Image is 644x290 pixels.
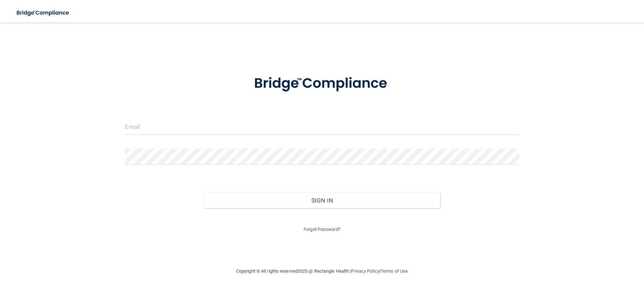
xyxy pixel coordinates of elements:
[193,260,451,283] div: Copyright © All rights reserved 2025 @ Rectangle Health | |
[125,119,519,135] input: Email
[204,193,440,208] button: Sign In
[351,268,379,274] a: Privacy Policy
[239,65,405,102] img: bridge_compliance_login_screen.278c3ca4.svg
[11,6,76,20] img: bridge_compliance_login_screen.278c3ca4.svg
[381,268,408,274] a: Terms of Use
[304,227,340,232] a: Forgot Password?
